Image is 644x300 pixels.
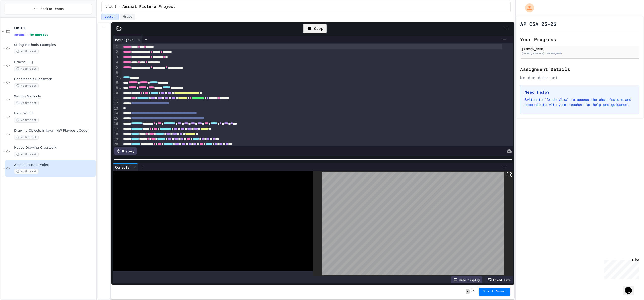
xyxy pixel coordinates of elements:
[113,37,136,42] div: Main.java
[30,33,48,36] span: No time set
[113,96,119,101] div: 11
[466,289,469,294] span: -
[113,65,119,70] div: 5
[525,89,635,95] h3: Need Help?
[14,163,95,167] span: Animal Picture Project
[14,77,95,81] span: Conditionals Classwork
[14,83,39,88] span: No time set
[451,276,482,283] div: Hide display
[113,165,132,170] div: Console
[113,121,119,126] div: 16
[471,290,472,294] span: /
[113,127,119,132] div: 17
[113,101,119,106] div: 12
[14,101,39,105] span: No time set
[479,288,510,296] button: Submit Answer
[14,118,39,123] span: No time set
[14,60,95,64] span: Fitness FRQ
[520,75,639,81] div: No due date set
[27,33,28,37] span: •
[113,36,142,43] div: Main.java
[2,2,35,32] div: Chat with us now!Close
[113,132,119,137] div: 18
[520,2,535,14] div: My Account
[113,75,119,80] div: 7
[106,5,116,9] span: Unit 1
[113,116,119,121] div: 15
[113,106,119,111] div: 13
[113,49,119,54] div: 2
[520,66,639,73] h2: Assignment Details
[14,146,95,150] span: House Drawing Classwork
[602,258,639,279] iframe: chat widget
[113,163,138,171] div: Console
[14,111,95,116] span: Hello World
[113,85,119,91] div: 9
[118,5,120,9] span: /
[113,44,119,49] div: 1
[113,80,119,85] div: 8
[520,36,639,43] h2: Your Progress
[14,129,95,133] span: Drawing Objects in Java - HW Playposit Code
[473,290,475,294] span: 1
[520,20,556,27] h1: AP CSA 25-26
[14,26,95,31] span: Unit 1
[40,6,64,12] span: Back to Teams
[113,111,119,116] div: 14
[113,70,119,75] div: 6
[114,147,137,155] div: History
[119,86,122,90] span: Fold line
[303,24,327,33] div: Stop
[113,137,119,142] div: 19
[14,135,39,140] span: No time set
[14,33,25,36] span: 8 items
[14,94,95,99] span: Writing Methods
[113,55,119,60] div: 3
[623,280,639,295] iframe: chat widget
[14,43,95,47] span: String Methods Examples
[113,91,119,96] div: 10
[14,169,39,174] span: No time set
[522,47,638,51] div: [PERSON_NAME]
[525,97,635,107] p: Switch to "Grade View" to access the chat feature and communicate with your teacher for help and ...
[522,52,638,55] div: [EMAIL_ADDRESS][DOMAIN_NAME]
[113,142,119,147] div: 20
[101,14,119,20] button: Lesson
[5,4,92,14] button: Back to Teams
[485,276,513,283] div: Fixed size
[120,14,135,20] button: Grade
[14,152,39,157] span: No time set
[483,290,506,294] span: Submit Answer
[122,4,175,10] span: Animal Picture Project
[14,49,39,54] span: No time set
[113,60,119,65] div: 4
[119,75,122,79] span: Fold line
[14,66,39,71] span: No time set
